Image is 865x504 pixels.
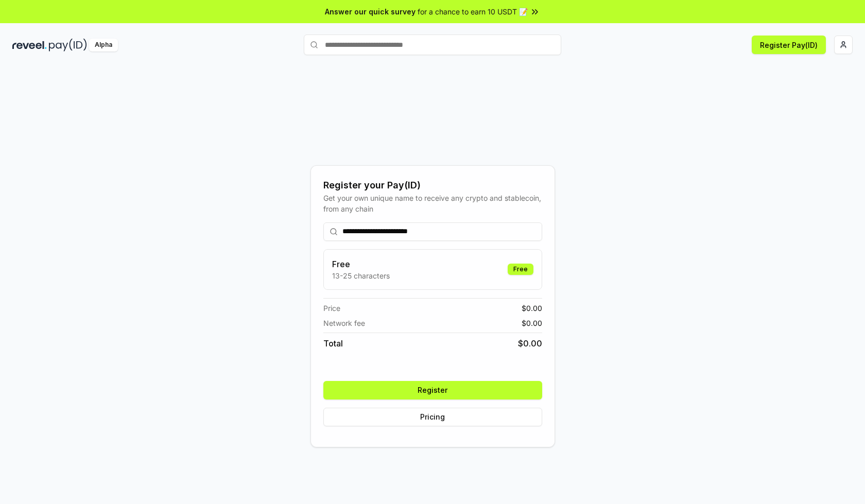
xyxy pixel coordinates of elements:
img: reveel_dark [12,39,47,51]
p: 13-25 characters [332,270,390,281]
span: Total [323,337,343,350]
div: Get your own unique name to receive any crypto and stablecoin, from any chain [323,193,542,214]
button: Register [323,381,542,399]
button: Register Pay(ID) [752,36,826,54]
div: Register your Pay(ID) [323,178,542,193]
div: Alpha [89,39,118,51]
img: pay_id [49,39,87,51]
h3: Free [332,258,390,270]
div: Free [508,264,533,275]
span: $ 0.00 [522,303,542,314]
span: for a chance to earn 10 USDT 📝 [418,6,528,17]
span: $ 0.00 [518,337,542,350]
span: $ 0.00 [522,318,542,328]
button: Pricing [323,408,542,426]
span: Answer our quick survey [325,6,416,17]
span: Network fee [323,318,365,328]
span: Price [323,303,340,314]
